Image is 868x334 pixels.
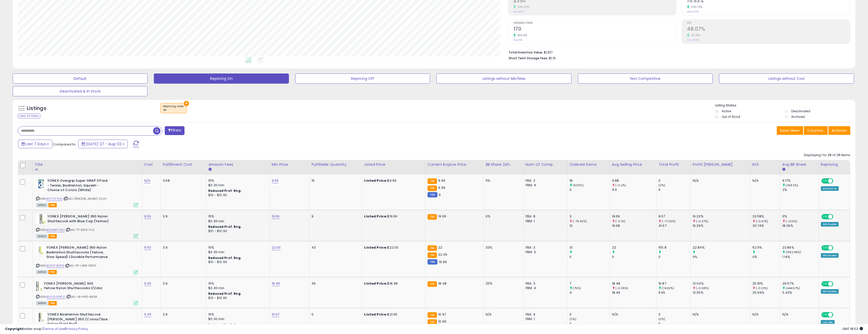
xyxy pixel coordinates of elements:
[18,140,52,148] button: Last 7 Days
[53,142,76,147] span: Compared to:
[165,126,184,135] button: Filters
[821,162,848,167] div: Repricing
[513,10,524,13] small: Prev: $100
[36,203,48,207] span: All listings currently available for purchase on Amazon
[36,281,138,305] div: ASIN:
[513,39,522,42] small: Prev: 59
[822,313,828,317] span: ON
[842,326,863,331] span: 2025-08-10 18:53 GMT
[782,255,819,259] div: 1.14%
[144,245,151,250] a: 9.50
[569,245,610,250] div: 31
[573,286,581,290] small: (75%)
[486,214,520,219] div: 0%
[272,312,280,317] a: 16.97
[782,167,785,172] small: Avg BB Share.
[786,286,800,290] small: (444.57%)
[782,178,819,183] div: 9.17%
[208,219,265,224] div: $0.30 min
[436,73,571,84] button: Listings without Min/Max
[208,260,265,264] div: $10 - $10.90
[208,162,267,167] div: Amazon Fees
[752,290,780,295] div: 25.94%
[208,256,242,260] b: Reduced Prof. Rng.
[782,245,819,250] div: 23.86%
[658,245,690,250] div: 155.8
[689,5,703,9] small: 263.70%
[658,188,690,192] div: 0
[828,126,850,135] button: Actions
[364,178,387,183] b: Listed Price:
[44,281,105,292] b: YONEX [PERSON_NAME] 300 Yellow Nylon Shuttlecocks 1/2doz
[364,312,421,317] div: $21.65
[486,281,520,286] div: 25%
[428,252,437,258] small: FBA
[612,312,652,317] div: N/A
[612,188,656,192] div: 9.9
[272,245,281,250] a: 22.00
[807,128,823,133] span: Columns
[696,219,708,223] small: (-0.37%)
[658,255,690,259] div: 0
[782,312,815,317] div: N/A
[821,289,839,294] div: Win BuyBox
[295,73,430,84] button: Repricing Off
[569,290,610,295] div: 4
[526,312,563,317] div: FBA: 9
[569,281,610,286] div: 7
[428,192,437,197] small: FBM
[526,162,565,167] div: Num of Comp.
[526,250,563,254] div: FBM: 3
[658,224,690,228] div: 41.67
[272,178,279,183] a: 9.99
[526,214,563,219] div: FBA: 8
[569,178,610,183] div: 18
[658,214,690,219] div: 9.57
[782,290,819,295] div: 5.43%
[428,185,437,191] small: FBA
[777,126,803,135] button: Save View
[311,162,360,167] div: Fulfillable Quantity
[526,245,563,250] div: FBA: 3
[687,10,699,13] small: Prev: 4.27%
[821,186,839,191] div: Amazon AI
[526,281,563,286] div: FBA: 3
[752,312,776,317] div: N/A
[47,178,109,194] b: YONEX Overgrip Super GRAP 3 Pack - Tennis, Badminton, Squash - Choice of Colors (White)
[364,312,387,317] b: Listed Price:
[364,178,421,183] div: $9.99
[612,162,654,167] div: Avg Selling Price
[364,281,421,286] div: $18.48
[163,178,202,183] div: 3.68
[66,228,95,232] span: | SKU: 7T-XEFS-7IL2
[144,162,158,167] div: Cost
[208,296,265,300] div: $10 - $10.90
[786,250,801,254] small: (1992.98%)
[833,215,841,219] span: OFF
[163,214,202,219] div: 3.9
[208,214,265,219] div: 15%
[438,185,445,190] span: 9.99
[364,214,421,219] div: $19.66
[364,245,421,250] div: $22.00
[782,188,819,192] div: 2%
[311,178,358,183] div: 16
[756,219,768,223] small: (-0.47%)
[513,26,676,33] h2: 170
[208,317,265,321] div: $0.30 min
[822,215,828,219] span: ON
[782,214,819,219] div: 0%
[208,245,265,250] div: 15%
[48,203,57,207] span: FBA
[573,219,587,223] small: (-76.92%)
[36,281,43,291] img: 41nk44Ks3UL._SL40_.jpg
[569,312,610,317] div: 0
[438,245,442,250] span: 22
[364,281,387,286] b: Listed Price:
[687,22,850,25] span: ROI
[615,219,625,223] small: (-0.1%)
[208,291,242,296] b: Reduced Prof. Rng.
[208,189,242,193] b: Reduced Prof. Rng.
[612,255,656,259] div: 0
[208,286,265,290] div: $0.30 min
